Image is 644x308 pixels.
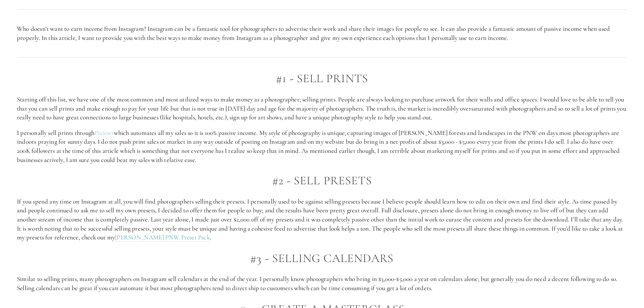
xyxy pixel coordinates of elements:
[17,128,627,164] p: I personally sell prints through which automates all my sales so it is 100% passive income. My st...
[17,275,627,292] p: Similar to selling prints, many photographers on Instagram sell calendars at the end of the year....
[94,129,114,137] a: Pixieset
[17,72,627,85] h2: #1 - Sell Prints
[17,24,627,42] p: Who doesn’t want to earn income from Instagram? Instagram can be a fantastic tool for photographe...
[17,174,627,187] h2: #2 - Sell Presets
[115,233,210,242] a: [PERSON_NAME] PNW Preset Pack
[17,252,627,265] h2: #3 - Selling Calendars
[17,197,627,242] p: If you spend any time on Instagram at all, you will find photographers selling their presets. I p...
[17,95,627,122] p: Starting off this list, we have one of the most common and most utilized ways to make money as a ...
